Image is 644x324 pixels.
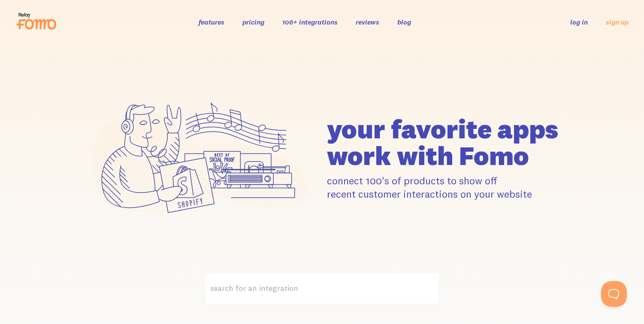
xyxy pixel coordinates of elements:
[199,18,224,26] a: features
[397,18,411,26] a: blog
[205,273,439,304] label: search for an integration
[606,18,629,27] a: sign up
[570,18,588,26] a: log in
[282,18,338,26] a: 106+ integrations
[242,18,264,26] a: pricing
[356,18,379,26] a: reviews
[601,281,627,307] iframe: Help Scout Beacon - Open
[327,116,562,169] h1: your favorite apps work with Fomo
[327,174,562,201] p: connect 100's of products to show off recent customer interactions on your website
